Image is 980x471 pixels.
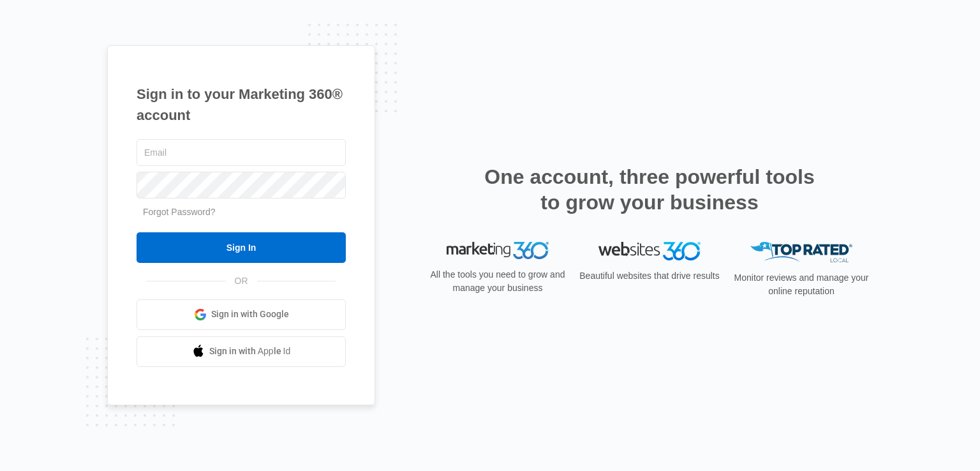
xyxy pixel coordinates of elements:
[137,84,346,126] h1: Sign in to your Marketing 360® account
[226,274,257,288] span: OR
[211,308,289,321] span: Sign in with Google
[209,345,291,358] span: Sign in with Apple Id
[143,207,216,217] a: Forgot Password?
[447,242,549,260] img: Marketing 360
[730,271,873,298] p: Monitor reviews and manage your online reputation
[137,232,346,263] input: Sign In
[480,164,819,215] h2: One account, three powerful tools to grow your business
[426,268,569,295] p: All the tools you need to grow and manage your business
[137,139,346,166] input: Email
[750,242,852,263] img: Top Rated Local
[137,299,346,330] a: Sign in with Google
[578,269,721,283] p: Beautiful websites that drive results
[598,242,701,260] img: Websites 360
[137,336,346,367] a: Sign in with Apple Id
